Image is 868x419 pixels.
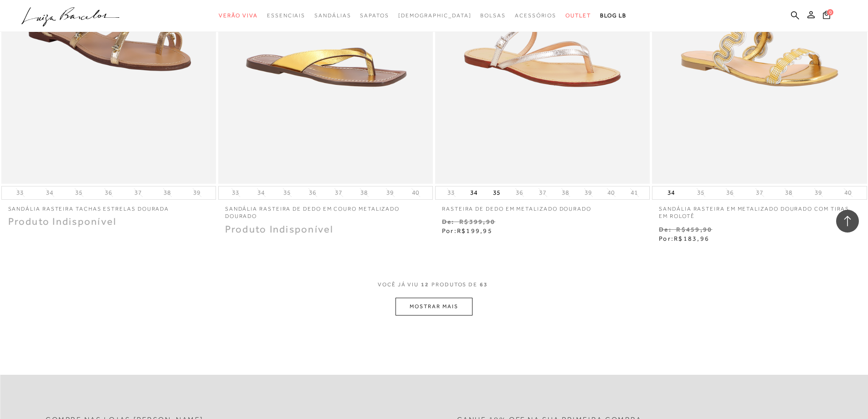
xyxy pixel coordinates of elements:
[467,186,480,199] button: 34
[480,7,506,24] a: categoryNavScreenReaderText
[219,7,258,24] a: categoryNavScreenReaderText
[281,188,293,197] button: 35
[827,9,833,16] span: 0
[8,216,117,227] span: Produto Indisponível
[43,188,56,197] button: 34
[306,188,319,197] button: 36
[659,235,709,242] span: Por:
[600,7,627,24] a: BLOG LB
[628,188,641,197] button: 41
[267,7,305,24] a: categoryNavScreenReaderText
[490,186,503,199] button: 35
[395,298,472,316] button: MOSTRAR MAIS
[442,218,455,225] small: De:
[378,281,419,289] span: VOCê JÁ VIU
[459,218,495,225] small: R$399,90
[753,188,766,197] button: 37
[694,188,707,197] button: 35
[820,10,833,22] button: 0
[218,200,433,221] a: SANDÁLIA RASTEIRA DE DEDO EM COURO METALIZADO DOURADO
[674,235,709,242] span: R$183,96
[360,12,389,19] span: Sapatos
[724,188,736,197] button: 36
[605,188,617,197] button: 40
[190,188,203,197] button: 39
[1,200,216,213] a: Sandália rasteira tachas estrelas dourada
[565,12,591,19] span: Outlet
[398,7,472,24] a: noSubCategoriesText
[659,226,672,233] small: De:
[600,12,627,19] span: BLOG LB
[72,188,85,197] button: 35
[435,200,650,213] a: RASTEIRA DE DEDO EM METALIZADO DOURADO
[358,188,370,197] button: 38
[360,7,389,24] a: categoryNavScreenReaderText
[582,188,595,197] button: 39
[782,188,795,197] button: 38
[665,186,678,199] button: 34
[409,188,422,197] button: 40
[332,188,345,197] button: 37
[219,12,258,19] span: Verão Viva
[457,227,493,234] span: R$199,95
[255,188,267,197] button: 34
[225,223,334,235] span: Produto Indisponível
[515,12,556,19] span: Acessórios
[515,7,556,24] a: categoryNavScreenReaderText
[229,188,242,197] button: 33
[161,188,174,197] button: 38
[314,12,351,19] span: Sandálias
[267,12,305,19] span: Essenciais
[445,188,457,197] button: 33
[536,188,549,197] button: 37
[442,227,493,234] span: Por:
[513,188,526,197] button: 36
[398,12,472,19] span: [DEMOGRAPHIC_DATA]
[132,188,144,197] button: 37
[480,12,506,19] span: Bolsas
[102,188,115,197] button: 36
[14,188,26,197] button: 33
[559,188,572,197] button: 38
[812,188,825,197] button: 39
[314,7,351,24] a: categoryNavScreenReaderText
[565,7,591,24] a: categoryNavScreenReaderText
[421,281,429,298] span: 12
[676,226,712,233] small: R$459,90
[842,188,854,197] button: 40
[431,281,478,289] span: PRODUTOS DE
[652,200,867,221] a: SANDÁLIA RASTEIRA EM METALIZADO DOURADO COM TIRAS EM ROLOTÊ
[384,188,396,197] button: 39
[480,281,488,298] span: 63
